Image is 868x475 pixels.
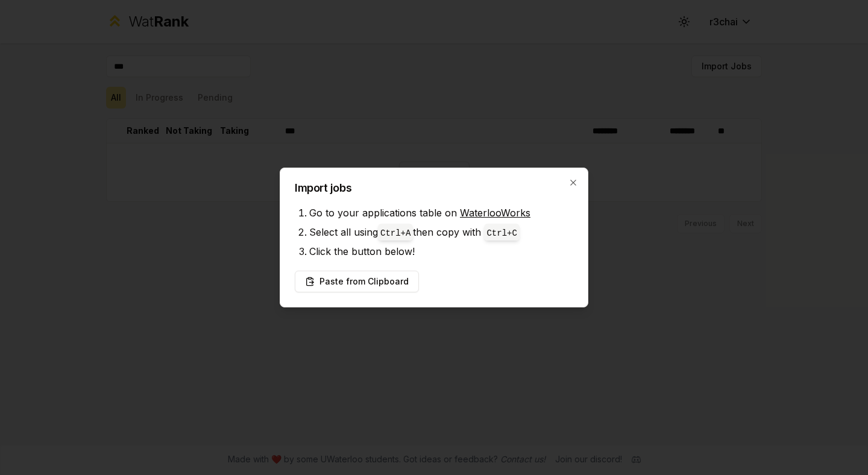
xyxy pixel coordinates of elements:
[295,271,419,292] button: Paste from Clipboard
[460,207,530,219] a: WaterlooWorks
[309,222,573,242] li: Select all using then copy with
[295,183,573,193] h2: Import jobs
[309,242,573,261] li: Click the button below!
[486,228,517,238] code: Ctrl+ C
[309,203,573,222] li: Go to your applications table on
[380,228,410,238] code: Ctrl+ A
